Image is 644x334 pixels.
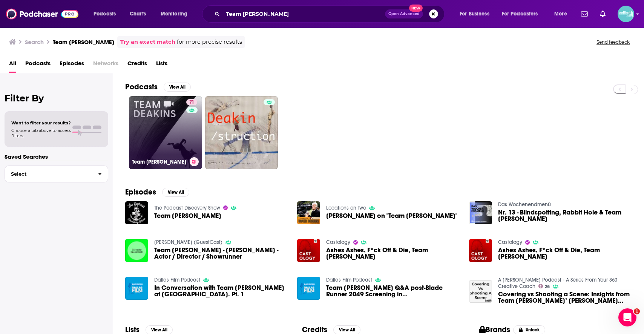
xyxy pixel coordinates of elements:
[326,213,457,219] a: Dodd Vickers on "Team Deakins"
[618,308,636,326] iframe: Intercom live chat
[388,12,420,16] span: Open Advanced
[618,6,634,22] button: Show profile menu
[25,57,51,73] a: Podcasts
[154,247,288,260] span: Team [PERSON_NAME] - [PERSON_NAME] - Actor / Director / Showrunner
[88,8,126,20] button: open menu
[164,83,191,92] button: View All
[177,38,242,46] span: for more precise results
[130,9,146,19] span: Charts
[498,247,632,260] span: Ashes Ashes, F*ck Off & Die, Team [PERSON_NAME]
[209,5,452,23] div: Search podcasts, credits, & more...
[223,8,385,20] input: Search podcasts, credits, & more...
[60,57,84,73] a: Episodes
[498,291,632,304] span: Covering vs Shooting a Scene: Insights from Team [PERSON_NAME]’ [PERSON_NAME] Episode & My Filmma...
[125,82,191,92] a: PodcastsView All
[497,8,549,20] button: open menu
[125,277,148,300] img: In Conversation with Team Deakins at SMU Film School Dallas. Pt. 1
[125,187,156,197] h2: Episodes
[326,205,366,211] a: Locations on Two
[618,6,634,22] img: User Profile
[326,213,457,219] span: [PERSON_NAME] on "Team [PERSON_NAME]"
[25,38,44,46] h3: Search
[326,285,460,297] a: Team Deakins Q&A post-Blade Runner 2049 Screening in Dallas. Pt. 3
[189,99,194,106] span: 71
[498,201,551,208] a: Das Wochenendmenü
[5,153,108,160] p: Saved Searches
[469,280,492,303] img: Covering vs Shooting a Scene: Insights from Team Deakins’ Bill Hader Episode & My Filmmaking Journey
[594,39,632,45] button: Send feedback
[11,128,71,138] span: Choose a tab above to access filters.
[597,8,609,20] a: Show notifications dropdown
[545,285,550,288] span: 26
[549,8,577,20] button: open menu
[634,308,640,314] span: 1
[125,187,189,197] a: EpisodesView All
[498,239,522,245] a: Castology
[469,239,492,262] img: Ashes Ashes, F*ck Off & Die, Team Deakins
[186,99,197,105] a: 71
[129,96,202,169] a: 71Team [PERSON_NAME]
[154,277,200,283] a: Dallas Film Podcast
[154,213,221,219] span: Team [PERSON_NAME]
[297,201,320,224] img: Dodd Vickers on "Team Deakins"
[9,57,16,73] a: All
[154,205,220,211] a: The Podcast Discovery Show
[6,7,78,21] img: Podchaser - Follow, Share and Rate Podcasts
[618,6,634,22] span: Logged in as JessicaPellien
[120,38,175,46] a: Try an exact match
[5,172,92,176] span: Select
[498,291,632,304] a: Covering vs Shooting a Scene: Insights from Team Deakins’ Bill Hader Episode & My Filmmaking Journey
[326,277,372,283] a: Dallas Film Podcast
[326,247,460,260] span: Ashes Ashes, F*ck Off & Die, Team [PERSON_NAME]
[469,201,492,224] img: Nr. 13 - Blindspotting, Rabbit Hole & Team Deakins
[502,9,538,19] span: For Podcasters
[154,247,288,260] a: Team Deakins - BILL HADER - Actor / Director / Showrunner
[460,9,489,19] span: For Business
[5,93,108,104] h2: Filter By
[94,9,116,19] span: Podcasts
[297,277,320,300] img: Team Deakins Q&A post-Blade Runner 2049 Screening in Dallas. Pt. 3
[498,209,632,222] span: Nr. 13 - Blindspotting, Rabbit Hole & Team [PERSON_NAME]
[5,165,108,182] button: Select
[93,57,118,73] span: Networks
[326,239,350,245] a: Castology
[154,213,221,219] a: Team Deakins
[53,38,114,46] h3: Team [PERSON_NAME]
[125,82,158,92] h2: Podcasts
[125,201,148,224] img: Team Deakins
[326,285,460,297] span: Team [PERSON_NAME] Q&A post-Blade Runner 2049 Screening in [GEOGRAPHIC_DATA]. Pt. 3
[11,120,71,126] span: Want to filter your results?
[554,9,567,19] span: More
[162,188,189,197] button: View All
[538,284,550,288] a: 26
[155,8,197,20] button: open menu
[385,9,423,18] button: Open AdvancedNew
[498,247,632,260] a: Ashes Ashes, F*ck Off & Die, Team Deakins
[161,9,187,19] span: Monitoring
[132,159,187,165] h3: Team [PERSON_NAME]
[498,277,617,290] a: A Phil Svitek Podcast - A Series From Your 360 Creative Coach
[127,57,147,73] a: Credits
[156,57,167,73] a: Lists
[125,239,148,262] img: Team Deakins - BILL HADER - Actor / Director / Showrunner
[578,8,591,20] a: Show notifications dropdown
[326,247,460,260] a: Ashes Ashes, F*ck Off & Die, Team Deakins
[498,209,632,222] a: Nr. 13 - Blindspotting, Rabbit Hole & Team Deakins
[154,285,288,297] a: In Conversation with Team Deakins at SMU Film School Dallas. Pt. 1
[154,239,222,245] a: Bill hader (GuestCast)
[409,5,423,12] span: New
